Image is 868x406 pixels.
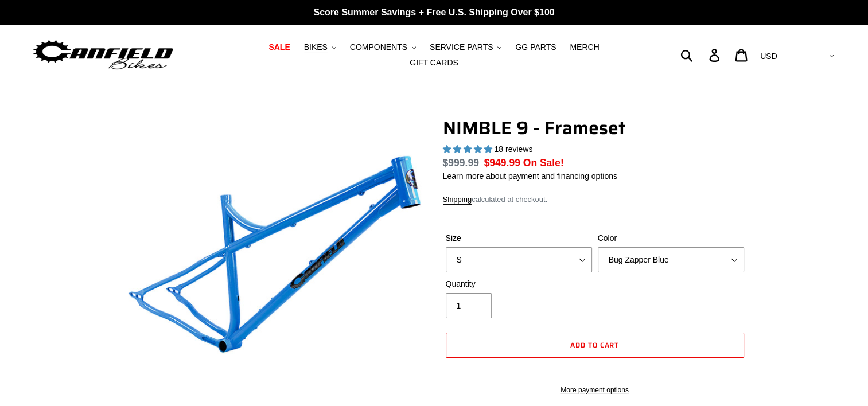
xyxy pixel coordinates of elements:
[304,42,328,52] span: BIKES
[523,155,564,170] span: On Sale!
[344,40,422,55] button: COMPONENTS
[424,40,507,55] button: SERVICE PARTS
[298,40,342,55] button: BIKES
[509,40,562,55] a: GG PARTS
[687,42,716,68] input: Search
[564,40,605,55] a: MERCH
[443,194,747,205] div: calculated at checkout.
[32,37,175,73] img: Canfield Bikes
[443,157,479,169] s: $999.99
[350,42,407,52] span: COMPONENTS
[268,42,290,52] span: SALE
[494,145,532,154] span: 18 reviews
[570,42,599,52] span: MERCH
[446,385,744,395] a: More payment options
[446,278,592,290] label: Quantity
[443,117,747,139] h1: NIMBLE 9 - Frameset
[430,42,493,52] span: SERVICE PARTS
[263,40,295,55] a: SALE
[443,145,495,154] span: 4.89 stars
[570,339,620,350] span: Add to cart
[443,195,472,205] a: Shipping
[404,55,464,71] a: GIFT CARDS
[446,232,592,244] label: Size
[443,171,617,181] a: Learn more about payment and financing options
[410,58,458,68] span: GIFT CARDS
[446,333,744,358] button: Add to cart
[598,232,744,244] label: Color
[515,42,556,52] span: GG PARTS
[484,157,520,169] span: $949.99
